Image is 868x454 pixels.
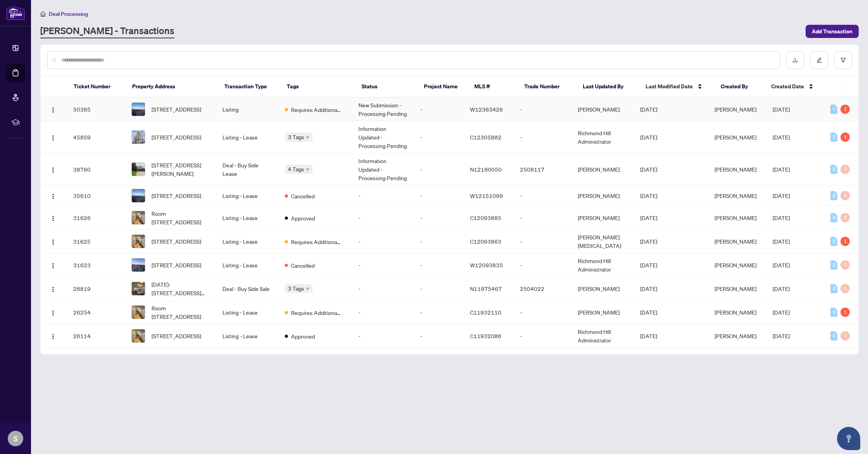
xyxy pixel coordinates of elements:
[291,214,315,222] span: Approved
[132,131,145,144] img: thumbnail-img
[830,191,837,200] div: 0
[291,261,315,270] span: Cancelled
[47,131,59,143] button: Logo
[640,309,657,316] span: [DATE]
[355,76,418,98] th: Status
[216,277,278,301] td: Deal - Buy Side Sale
[67,301,125,324] td: 26254
[840,308,850,317] div: 1
[830,237,837,246] div: 0
[470,214,501,221] span: C12093885
[773,106,790,113] span: [DATE]
[216,324,278,348] td: Listing - Lease
[514,277,572,301] td: 2504022
[414,153,464,186] td: -
[67,230,125,253] td: 31625
[830,165,837,174] div: 0
[470,238,501,245] span: C12093863
[840,284,850,293] div: 0
[470,106,503,113] span: W12363426
[830,284,837,293] div: 0
[132,189,145,202] img: thumbnail-img
[572,253,634,277] td: Richmond Hill Administrator
[773,166,790,173] span: [DATE]
[470,332,501,339] span: C11932086
[306,287,310,291] span: down
[306,135,310,139] span: down
[514,153,572,186] td: 2508117
[67,121,125,153] td: 45859
[572,186,634,206] td: [PERSON_NAME]
[352,121,414,153] td: Information Updated - Processing Pending
[640,285,657,292] span: [DATE]
[47,163,59,175] button: Logo
[47,103,59,115] button: Logo
[152,304,210,321] span: Room [STREET_ADDRESS]
[132,211,145,224] img: thumbnail-img
[40,11,46,17] span: home
[132,258,145,272] img: thumbnail-img
[352,206,414,230] td: -
[67,76,126,98] th: Ticket Number
[840,260,850,270] div: 0
[514,121,572,153] td: -
[806,25,859,38] button: Add Transaction
[786,51,804,69] button: download
[288,165,304,174] span: 4 Tags
[47,212,59,224] button: Logo
[352,301,414,324] td: -
[468,76,518,98] th: MLS #
[47,235,59,248] button: Logo
[47,330,59,342] button: Logo
[6,6,25,20] img: logo
[514,301,572,324] td: -
[715,106,756,113] span: [PERSON_NAME]
[414,121,464,153] td: -
[132,163,145,176] img: thumbnail-img
[50,107,56,113] img: Logo
[771,82,804,91] span: Created Date
[50,193,56,199] img: Logo
[132,306,145,319] img: thumbnail-img
[572,277,634,301] td: [PERSON_NAME]
[715,332,756,339] span: [PERSON_NAME]
[47,259,59,271] button: Logo
[47,189,59,202] button: Logo
[646,82,693,91] span: Last Modified Date
[152,191,201,200] span: [STREET_ADDRESS]
[216,153,278,186] td: Deal - Buy Side Lease
[715,238,756,245] span: [PERSON_NAME]
[518,76,577,98] th: Trade Number
[67,98,125,121] td: 50385
[640,106,657,113] span: [DATE]
[840,105,850,114] div: 1
[810,51,828,69] button: edit
[152,133,201,141] span: [STREET_ADDRESS]
[840,331,850,340] div: 0
[152,105,201,113] span: [STREET_ADDRESS]
[352,277,414,301] td: -
[49,10,88,17] span: Deal Processing
[50,263,56,269] img: Logo
[765,76,823,98] th: Created Date
[47,282,59,295] button: Logo
[715,214,756,221] span: [PERSON_NAME]
[67,324,125,348] td: 26114
[830,308,837,317] div: 0
[840,165,850,174] div: 0
[773,261,790,268] span: [DATE]
[792,57,798,63] span: download
[715,309,756,316] span: [PERSON_NAME]
[715,261,756,268] span: [PERSON_NAME]
[572,324,634,348] td: Richmond Hill Administrator
[291,332,315,340] span: Approved
[152,261,201,269] span: [STREET_ADDRESS]
[50,135,56,141] img: Logo
[414,324,464,348] td: -
[840,132,850,142] div: 1
[840,237,850,246] div: 1
[50,215,56,222] img: Logo
[152,209,210,226] span: Room [STREET_ADDRESS]
[514,98,572,121] td: -
[830,213,837,222] div: 0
